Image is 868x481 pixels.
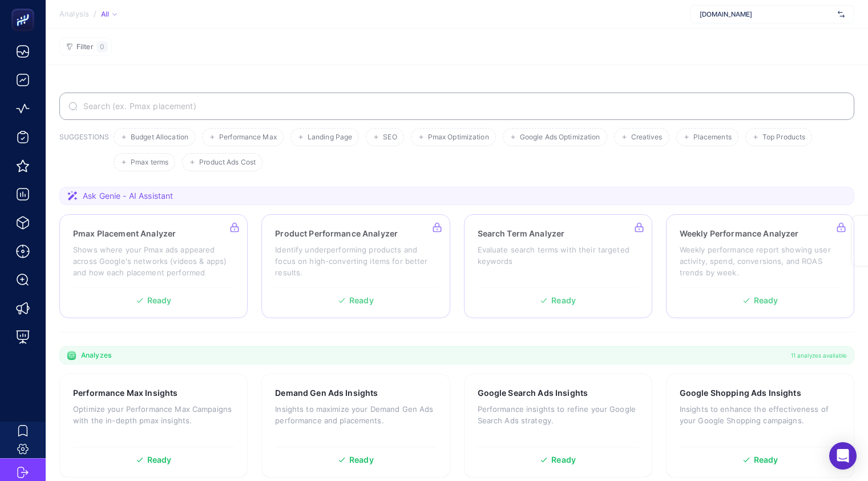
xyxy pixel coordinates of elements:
[829,442,857,470] div: Open Intercom Messenger
[81,102,845,111] input: Search
[383,133,397,142] span: SEO
[261,374,450,478] a: Demand Gen Ads InsightsInsights to maximize your Demand Gen Ads performance and placements.Ready
[199,158,256,167] span: Product Ads Cost
[700,10,833,19] span: [DOMAIN_NAME]
[81,351,111,360] span: Analyzes
[275,387,378,399] h3: Demand Gen Ads Insights
[464,214,652,318] a: Search Term AnalyzerEvaluate search terms with their targeted keywordsReady
[693,133,732,142] span: Placements
[520,133,600,142] span: Google Ads Optimization
[131,133,188,142] span: Budget Allocation
[428,133,489,142] span: Pmax Optimization
[762,133,805,142] span: Top Products
[59,214,248,318] a: Pmax Placement AnalyzerShows where your Pmax ads appeared across Google's networks (videos & apps...
[308,133,352,142] span: Landing Page
[83,190,173,202] span: Ask Genie - AI Assistant
[100,42,104,51] span: 0
[94,9,96,18] span: /
[791,351,847,360] span: 11 analyzes available
[59,133,109,171] h3: SUGGESTIONS
[73,403,234,426] p: Optimize your Performance Max Campaigns with the in-depth pmax insights.
[59,374,248,478] a: Performance Max InsightsOptimize your Performance Max Campaigns with the in-depth pmax insights.R...
[101,10,117,19] div: All
[59,38,111,56] button: Filter0
[147,456,172,464] span: Ready
[680,403,841,426] p: Insights to enhance the effectiveness of your Google Shopping campaigns.
[131,158,168,167] span: Pmax terms
[478,403,639,426] p: Performance insights to refine your Google Search Ads strategy.
[666,214,854,318] a: Weekly Performance AnalyzerWeekly performance report showing user activity, spend, conversions, a...
[631,133,663,142] span: Creatives
[219,133,277,142] span: Performance Max
[680,387,801,399] h3: Google Shopping Ads Insights
[261,214,450,318] a: Product Performance AnalyzerIdentify underperforming products and focus on high-converting items ...
[551,456,576,464] span: Ready
[349,456,374,464] span: Ready
[464,374,652,478] a: Google Search Ads InsightsPerformance insights to refine your Google Search Ads strategy.Ready
[76,43,93,51] span: Filter
[275,403,436,426] p: Insights to maximize your Demand Gen Ads performance and placements.
[666,374,854,478] a: Google Shopping Ads InsightsInsights to enhance the effectiveness of your Google Shopping campaig...
[73,387,177,399] h3: Performance Max Insights
[754,456,778,464] span: Ready
[59,10,89,19] span: Analysis
[838,9,845,20] img: svg%3e
[478,387,588,399] h3: Google Search Ads Insights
